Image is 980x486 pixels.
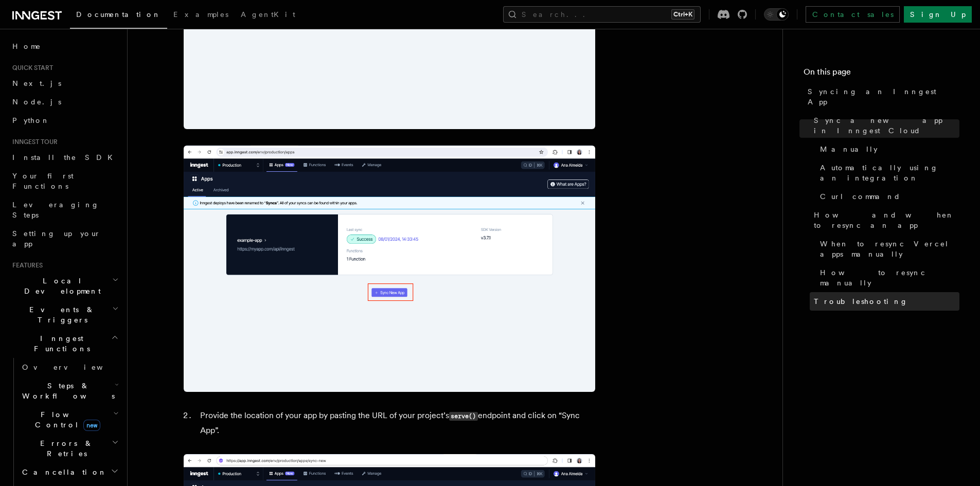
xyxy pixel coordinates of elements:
[12,229,101,248] span: Setting up your app
[18,376,121,405] button: Steps & Workflows
[12,201,99,219] span: Leveraging Steps
[820,267,959,288] span: How to resync manually
[810,292,959,311] a: Troubleshooting
[18,467,107,477] span: Cancellation
[8,300,121,329] button: Events & Triggers
[167,3,235,28] a: Examples
[18,438,112,459] span: Errors & Retries
[12,41,41,51] span: Home
[8,64,53,72] span: Quick start
[764,8,789,21] button: Toggle dark mode
[12,98,61,106] span: Node.js
[808,86,959,107] span: Syncing an Inngest App
[816,158,959,187] a: Automatically using an integration
[22,363,128,371] span: Overview
[8,74,121,93] a: Next.js
[804,82,959,111] a: Syncing an Inngest App
[8,195,121,224] a: Leveraging Steps
[241,10,295,19] span: AgentKit
[18,463,121,481] button: Cancellation
[184,146,595,392] img: Inngest Cloud screen with sync new app button when you have apps synced
[810,111,959,140] a: Sync a new app in Inngest Cloud
[18,358,121,376] a: Overview
[904,6,972,23] a: Sign Up
[814,210,959,230] span: How and when to resync an app
[820,191,901,202] span: Curl command
[18,381,115,401] span: Steps & Workflows
[8,272,121,300] button: Local Development
[814,115,959,136] span: Sync a new app in Inngest Cloud
[235,3,301,28] a: AgentKit
[173,10,228,19] span: Examples
[12,79,61,87] span: Next.js
[18,405,121,434] button: Flow Controlnew
[8,329,121,358] button: Inngest Functions
[8,37,121,56] a: Home
[8,138,58,146] span: Inngest tour
[671,9,694,20] kbd: Ctrl+K
[12,116,50,124] span: Python
[197,408,595,438] li: Provide the location of your app by pasting the URL of your project’s endpoint and click on “Sync...
[810,206,959,235] a: How and when to resync an app
[806,6,900,23] a: Contact sales
[18,409,113,430] span: Flow Control
[8,333,111,354] span: Inngest Functions
[503,6,701,23] button: Search...Ctrl+K
[8,261,43,269] span: Features
[83,420,100,431] span: new
[8,111,121,130] a: Python
[70,3,167,29] a: Documentation
[8,276,112,296] span: Local Development
[8,148,121,167] a: Install the SDK
[820,144,878,154] span: Manually
[820,239,959,259] span: When to resync Vercel apps manually
[8,224,121,253] a: Setting up your app
[76,10,161,19] span: Documentation
[18,434,121,463] button: Errors & Retries
[816,235,959,263] a: When to resync Vercel apps manually
[12,172,74,190] span: Your first Functions
[804,66,959,82] h4: On this page
[816,187,959,206] a: Curl command
[8,167,121,195] a: Your first Functions
[816,263,959,292] a: How to resync manually
[820,163,959,183] span: Automatically using an integration
[449,412,478,421] code: serve()
[12,153,119,161] span: Install the SDK
[8,304,112,325] span: Events & Triggers
[814,296,908,307] span: Troubleshooting
[8,93,121,111] a: Node.js
[816,140,959,158] a: Manually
